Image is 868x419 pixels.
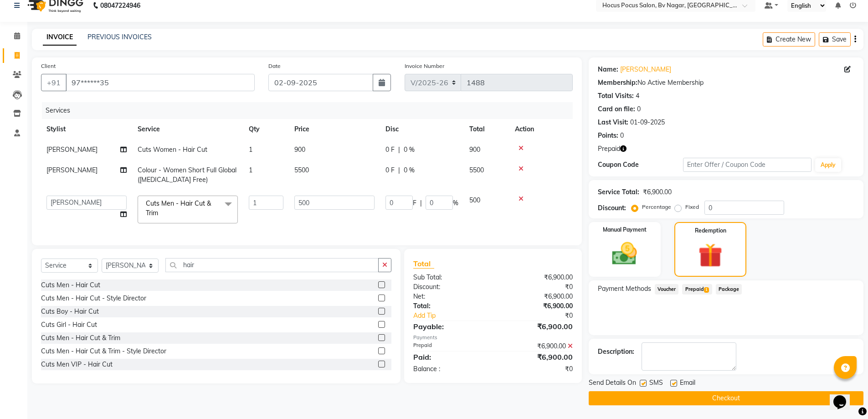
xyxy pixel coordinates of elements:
[603,226,647,234] label: Manual Payment
[268,62,281,70] label: Date
[598,144,620,154] span: Prepaid
[46,145,98,154] span: [PERSON_NAME]
[683,158,812,172] input: Enter Offer / Coupon Code
[413,334,572,341] div: Payments
[620,131,624,140] div: 0
[493,321,580,332] div: ₹6,900.00
[41,320,97,330] div: Cuts Girl - Hair Cut
[680,378,695,389] span: Email
[41,74,67,91] button: +91
[643,187,672,197] div: ₹6,900.00
[406,311,507,321] a: Add Tip
[598,160,683,170] div: Coupon Code
[604,239,645,268] img: _cash.svg
[413,198,416,208] span: F
[642,203,671,211] label: Percentage
[598,347,634,357] div: Description:
[493,292,580,301] div: ₹6,900.00
[41,280,100,290] div: Cuts Men - Hair Cut
[630,118,665,127] div: 01-09-2025
[469,196,480,204] span: 500
[138,166,236,184] span: Colour - Women Short Full Global ([MEDICAL_DATA] Free)
[41,119,132,140] th: Stylist
[830,383,859,410] iframe: chat widget
[380,119,464,140] th: Disc
[289,119,380,140] th: Price
[598,187,639,197] div: Service Total:
[406,282,493,292] div: Discount:
[413,259,434,269] span: Total
[41,360,113,369] div: Cuts Men VIP - Hair Cut
[294,145,305,154] span: 900
[404,145,415,155] span: 0 %
[41,333,120,343] div: Cuts Men - Hair Cut & Trim
[589,391,863,405] button: Checkout
[138,145,207,154] span: Cuts Women - Hair Cut
[385,166,395,175] span: 0 F
[493,364,580,374] div: ₹0
[509,119,573,140] th: Action
[249,145,252,154] span: 1
[158,209,162,217] a: x
[406,292,493,301] div: Net:
[406,341,493,351] div: Prepaid
[493,282,580,292] div: ₹0
[493,352,580,362] div: ₹6,900.00
[493,273,580,282] div: ₹6,900.00
[598,118,628,127] div: Last Visit:
[406,273,493,282] div: Sub Total:
[716,284,742,295] span: Package
[598,131,618,140] div: Points:
[405,62,444,70] label: Invoice Number
[598,203,626,213] div: Discount:
[41,294,146,303] div: Cuts Men - Hair Cut - Style Director
[493,301,580,311] div: ₹6,900.00
[398,166,400,175] span: |
[385,145,395,155] span: 0 F
[649,378,663,389] span: SMS
[46,166,98,174] span: [PERSON_NAME]
[469,145,480,154] span: 900
[598,104,635,114] div: Card on file:
[685,203,699,211] label: Fixed
[294,166,309,174] span: 5500
[66,74,255,91] input: Search by Name/Mobile/Email/Code
[406,364,493,374] div: Balance :
[637,104,641,114] div: 0
[493,341,580,351] div: ₹6,900.00
[636,91,639,101] div: 4
[41,307,99,316] div: Cuts Boy - Hair Cut
[464,119,509,140] th: Total
[87,33,152,41] a: PREVIOUS INVOICES
[41,62,56,70] label: Client
[655,284,679,295] span: Voucher
[598,284,651,294] span: Payment Methods
[165,258,379,272] input: Search or Scan
[43,29,77,46] a: INVOICE
[819,32,851,47] button: Save
[508,311,580,321] div: ₹0
[420,198,422,208] span: |
[406,352,493,362] div: Paid:
[763,32,815,47] button: Create New
[598,65,618,74] div: Name:
[589,378,636,389] span: Send Details On
[398,145,400,155] span: |
[682,284,712,295] span: Prepaid
[469,166,484,174] span: 5500
[598,78,637,88] div: Membership:
[406,321,493,332] div: Payable:
[453,198,458,208] span: %
[815,158,841,172] button: Apply
[41,347,166,356] div: Cuts Men - Hair Cut & Trim - Style Director
[691,240,730,270] img: _gift.svg
[146,199,211,217] span: Cuts Men - Hair Cut & Trim
[695,227,726,235] label: Redemption
[620,65,671,74] a: [PERSON_NAME]
[598,78,854,88] div: No Active Membership
[598,91,634,101] div: Total Visits:
[249,166,252,174] span: 1
[704,287,709,293] span: 1
[406,301,493,311] div: Total:
[42,102,580,119] div: Services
